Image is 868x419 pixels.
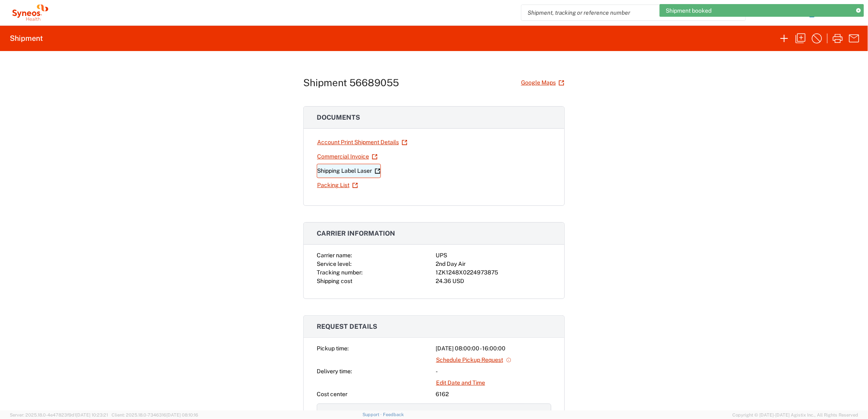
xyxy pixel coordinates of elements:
div: UPS [436,251,551,260]
h2: Shipment [10,33,43,43]
span: Carrier name: [317,252,352,259]
span: Tracking number: [317,269,362,276]
a: Support [362,412,383,417]
span: Client: 2025.18.0-7346316 [112,412,198,417]
span: Shipment booked [666,7,711,14]
div: 2nd Day Air [436,260,551,268]
a: Feedback [383,412,404,417]
a: Account Print Shipment Details [317,135,408,149]
span: Service level: [317,261,351,267]
a: Packing List [317,178,358,192]
div: 1ZK1248X0224973875 [436,268,551,277]
span: Cost center [317,391,347,397]
span: Server: 2025.18.0-4e47823f9d1 [10,412,108,417]
span: Delivery time: [317,368,352,374]
span: [DATE] 10:23:21 [76,412,108,417]
div: 6162 [436,390,551,399]
span: [DATE] 08:10:16 [166,412,198,417]
div: [DATE] 08:00:00 - 16:00:00 [436,344,551,353]
a: Shipping Label Laser [317,164,381,178]
h1: Shipment 56689055 [303,77,399,89]
input: Shipment, tracking or reference number [521,5,733,20]
span: Documents [317,114,360,121]
a: Schedule Pickup Request [436,353,512,367]
span: Carrier information [317,230,395,237]
a: Google Maps [521,76,565,90]
div: 24.36 USD [436,277,551,285]
span: Shipping cost [317,278,352,284]
span: Pickup time: [317,345,349,352]
span: References [324,410,354,416]
span: Copyright © [DATE]-[DATE] Agistix Inc., All Rights Reserved [732,411,858,419]
div: - [436,367,551,376]
span: Request details [317,323,377,330]
a: Commercial Invoice [317,149,378,164]
a: Edit Date and Time [436,376,485,390]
